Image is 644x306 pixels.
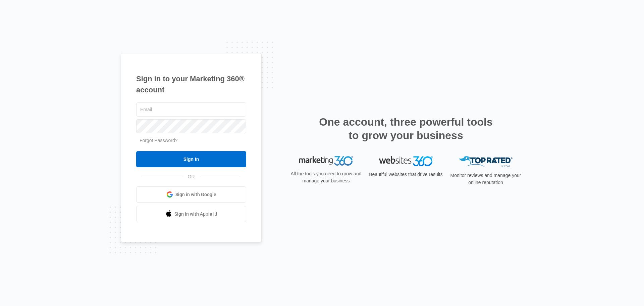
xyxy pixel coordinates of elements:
[448,172,523,186] p: Monitor reviews and manage your online reputation
[288,170,364,184] p: All the tools you need to grow and manage your business
[299,156,353,166] img: Marketing 360
[379,156,433,166] img: Websites 360
[368,171,443,178] p: Beautiful websites that drive results
[136,186,246,203] a: Sign in with Google
[136,73,246,95] h1: Sign in to your Marketing 360® account
[136,102,246,117] input: Email
[136,206,246,222] a: Sign in with Apple Id
[459,156,513,167] img: Top Rated Local
[140,138,178,143] a: Forgot Password?
[174,211,217,218] span: Sign in with Apple Id
[136,151,246,167] input: Sign In
[183,173,200,180] span: OR
[317,115,495,142] h2: One account, three powerful tools to grow your business
[175,191,216,198] span: Sign in with Google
